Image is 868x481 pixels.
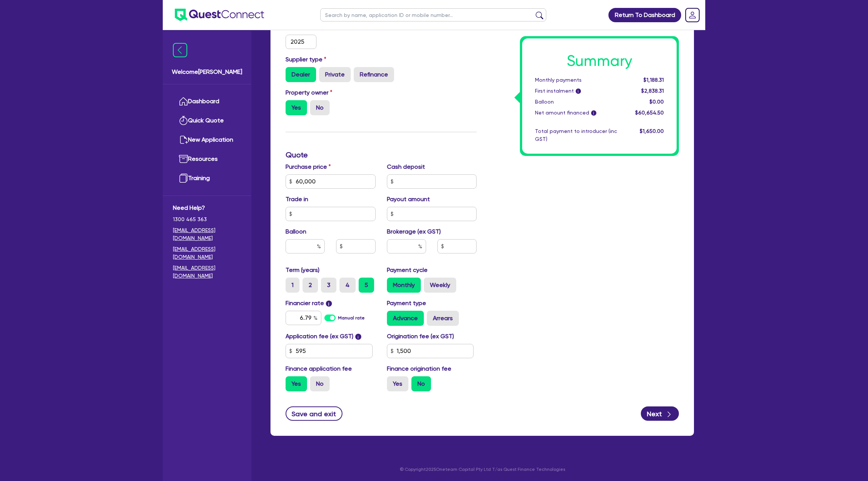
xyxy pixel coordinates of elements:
[355,334,361,340] span: i
[320,8,546,21] input: Search by name, application ID or mobile number...
[173,111,241,130] a: Quick Quote
[535,52,664,70] h1: Summary
[338,315,365,321] label: Manual rate
[387,311,424,326] label: Advance
[286,55,326,64] label: Supplier type
[179,174,188,183] img: training
[179,116,188,125] img: quick-quote
[427,311,459,326] label: Arrears
[326,301,332,307] span: i
[576,89,581,94] span: i
[286,332,353,341] label: Application fee (ex GST)
[387,195,430,204] label: Payout amount
[173,92,241,111] a: Dashboard
[286,266,319,275] label: Term (years)
[529,87,623,95] div: First instalment
[387,278,421,293] label: Monthly
[286,376,307,391] label: Yes
[286,150,477,159] h3: Quote
[387,227,441,236] label: Brokerage (ex GST)
[286,278,300,293] label: 1
[173,215,241,223] span: 1300 465 363
[643,77,664,83] span: $1,188.31
[387,376,408,391] label: Yes
[286,162,331,171] label: Purchase price
[354,67,394,82] label: Refinance
[173,226,241,242] a: [EMAIL_ADDRESS][DOMAIN_NAME]
[286,88,332,97] label: Property owner
[321,278,336,293] label: 3
[173,43,187,57] img: icon-menu-close
[265,466,699,473] p: © Copyright 2025 Oneteam Capital Pty Ltd T/as Quest Finance Technologies
[173,150,241,169] a: Resources
[359,278,374,293] label: 5
[319,67,351,82] label: Private
[179,154,188,163] img: resources
[591,111,596,116] span: i
[387,162,425,171] label: Cash deposit
[173,130,241,150] a: New Application
[635,110,664,116] span: $60,654.50
[173,169,241,188] a: Training
[608,8,681,22] a: Return To Dashboard
[529,127,623,143] div: Total payment to introducer (inc GST)
[286,364,352,373] label: Finance application fee
[387,266,428,275] label: Payment cycle
[310,100,330,115] label: No
[175,9,264,21] img: quest-connect-logo-blue
[387,364,451,373] label: Finance origination fee
[173,203,241,212] span: Need Help?
[387,332,454,341] label: Origination fee (ex GST)
[286,195,308,204] label: Trade in
[286,406,342,421] button: Save and exit
[173,245,241,261] a: [EMAIL_ADDRESS][DOMAIN_NAME]
[286,299,332,308] label: Financier rate
[286,100,307,115] label: Yes
[529,76,623,84] div: Monthly payments
[411,376,431,391] label: No
[286,227,306,236] label: Balloon
[173,264,241,280] a: [EMAIL_ADDRESS][DOMAIN_NAME]
[339,278,356,293] label: 4
[179,135,188,144] img: new-application
[310,376,330,391] label: No
[529,98,623,106] div: Balloon
[529,109,623,117] div: Net amount financed
[303,278,318,293] label: 2
[641,88,664,94] span: $2,838.31
[424,278,456,293] label: Weekly
[286,67,316,82] label: Dealer
[640,128,664,134] span: $1,650.00
[641,406,679,421] button: Next
[649,99,664,105] span: $0.00
[683,5,702,25] a: Dropdown toggle
[172,67,242,76] span: Welcome [PERSON_NAME]
[387,299,426,308] label: Payment type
